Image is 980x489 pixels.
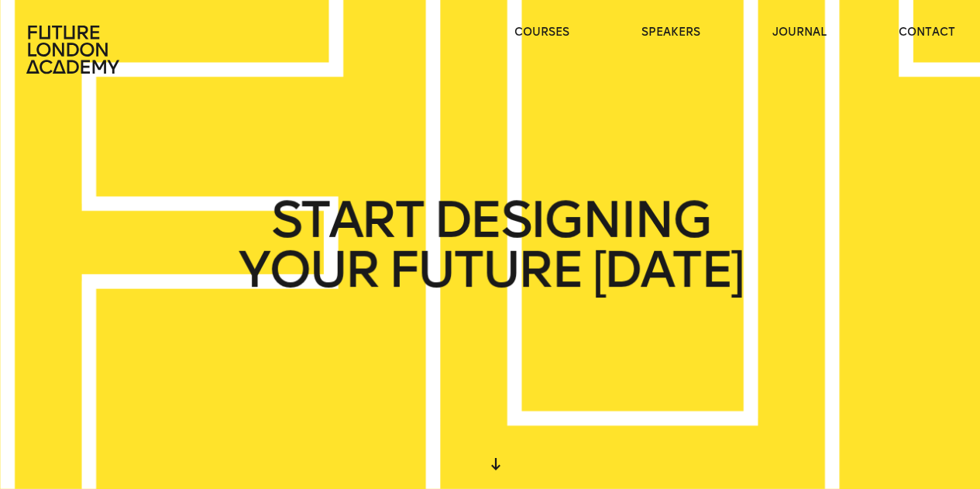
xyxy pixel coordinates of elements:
span: DESIGNING [432,195,709,245]
span: FUTURE [388,245,582,294]
a: courses [514,25,569,40]
span: YOUR [238,245,377,294]
a: journal [772,25,827,40]
span: START [270,195,422,245]
span: [DATE] [592,245,742,294]
a: contact [899,25,955,40]
a: speakers [641,25,700,40]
